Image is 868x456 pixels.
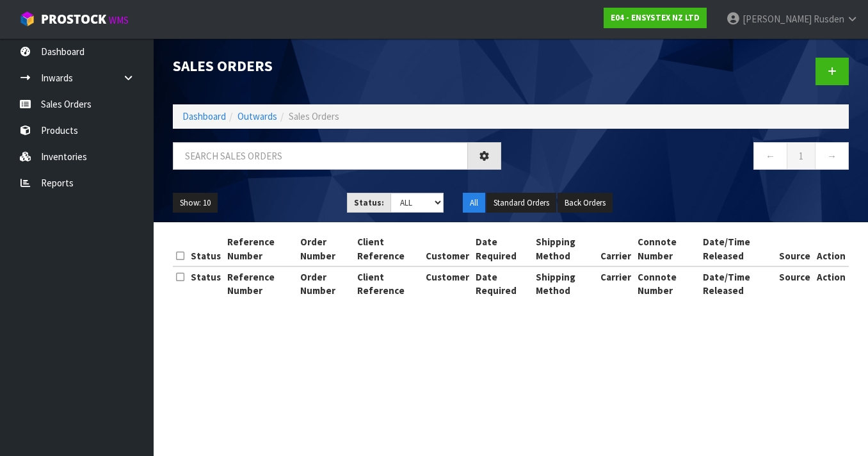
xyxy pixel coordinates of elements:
[354,232,423,266] th: Client Reference
[533,232,598,266] th: Shipping Method
[354,266,423,301] th: Client Reference
[41,11,106,28] span: ProStock
[173,142,468,170] input: Search sales orders
[776,232,814,266] th: Source
[173,193,218,213] button: Show: 10
[753,142,787,170] a: ←
[224,266,297,301] th: Reference Number
[814,13,844,25] span: Rusden
[776,266,814,301] th: Source
[611,12,700,23] strong: E04 - ENSYSTEX NZ LTD
[558,193,613,213] button: Back Orders
[472,266,532,301] th: Date Required
[787,142,816,170] a: 1
[533,266,598,301] th: Shipping Method
[634,232,699,266] th: Connote Number
[297,232,353,266] th: Order Number
[297,266,353,301] th: Order Number
[815,142,849,170] a: →
[814,266,849,301] th: Action
[486,193,556,213] button: Standard Orders
[700,232,776,266] th: Date/Time Released
[472,232,532,266] th: Date Required
[237,110,277,122] a: Outwards
[19,11,35,27] img: cube-alt.png
[422,266,472,301] th: Customer
[109,14,129,26] small: WMS
[634,266,699,301] th: Connote Number
[597,266,634,301] th: Carrier
[743,13,812,25] span: [PERSON_NAME]
[188,266,224,301] th: Status
[814,232,849,266] th: Action
[422,232,472,266] th: Customer
[188,232,224,266] th: Status
[597,232,634,266] th: Carrier
[224,232,297,266] th: Reference Number
[354,197,384,208] strong: Status:
[289,110,339,122] span: Sales Orders
[182,110,226,122] a: Dashboard
[520,142,849,174] nav: Page navigation
[173,58,501,74] h1: Sales Orders
[463,193,485,213] button: All
[700,266,776,301] th: Date/Time Released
